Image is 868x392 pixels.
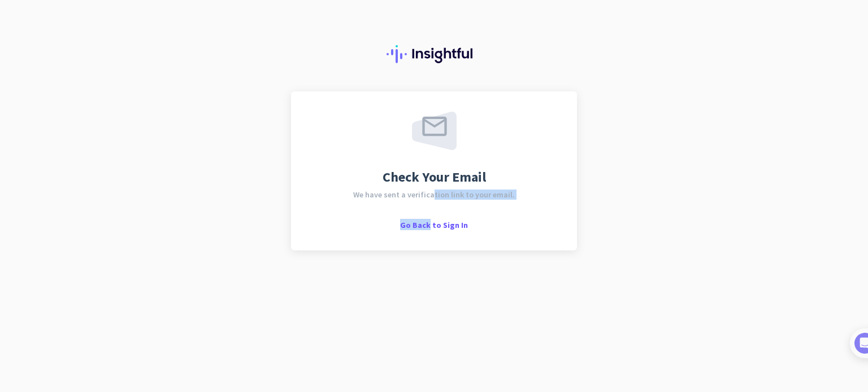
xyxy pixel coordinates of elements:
img: email-sent [412,112,457,150]
span: Go Back to Sign In [400,220,468,230]
span: We have sent a verification link to your email. [353,191,515,199]
span: Check Your Email [383,170,486,184]
img: Insightful [387,45,481,63]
